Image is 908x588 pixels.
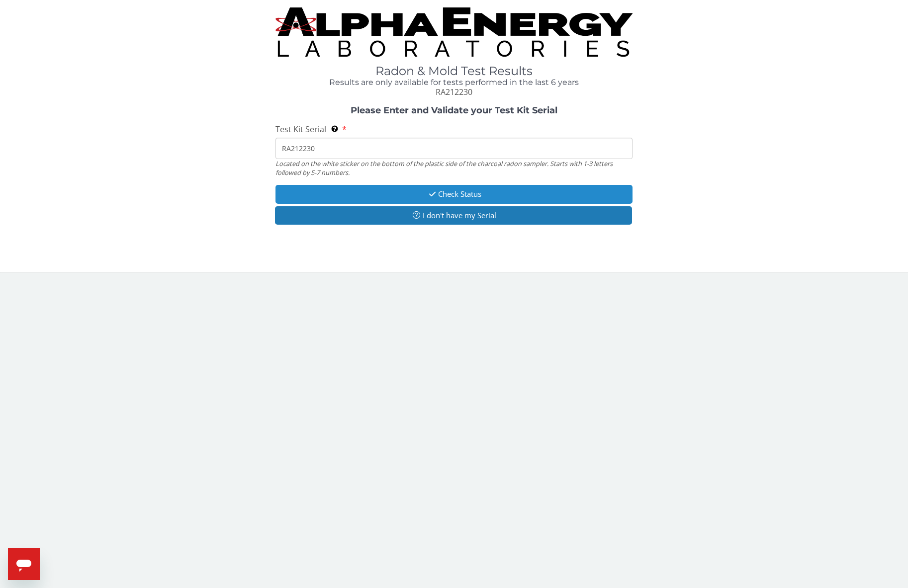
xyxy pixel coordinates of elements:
[275,65,633,78] h1: Radon & Mold Test Results
[351,105,557,116] strong: Please Enter and Validate your Test Kit Serial
[275,206,632,225] button: I don't have my Serial
[275,78,633,87] h4: Results are only available for tests performed in the last 6 years
[275,124,326,135] span: Test Kit Serial
[275,159,633,177] div: Located on the white sticker on the bottom of the plastic side of the charcoal radon sampler. Sta...
[8,548,40,580] iframe: Button to launch messaging window
[275,7,633,57] img: TightCrop.jpg
[275,185,633,203] button: Check Status
[436,86,472,97] span: RA212230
